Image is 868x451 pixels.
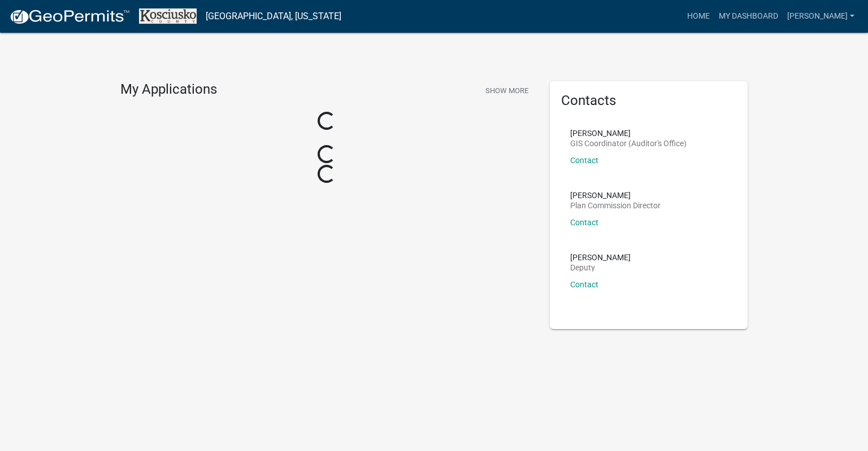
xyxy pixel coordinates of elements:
[570,253,631,261] p: [PERSON_NAME]
[139,8,197,24] img: Kosciusko County, Indiana
[120,81,217,98] h4: My Applications
[570,191,661,199] p: [PERSON_NAME]
[570,202,661,209] p: Plan Commission Director
[683,6,714,27] a: Home
[570,264,631,272] p: Deputy
[570,156,598,165] a: Contact
[570,129,687,137] p: [PERSON_NAME]
[570,218,598,227] a: Contact
[570,139,687,147] p: GIS Coordinator (Auditor's Office)
[714,6,783,27] a: My Dashboard
[561,93,736,109] h5: Contacts
[783,6,859,27] a: [PERSON_NAME]
[206,7,341,26] a: [GEOGRAPHIC_DATA], [US_STATE]
[481,81,533,100] button: Show More
[570,280,598,289] a: Contact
